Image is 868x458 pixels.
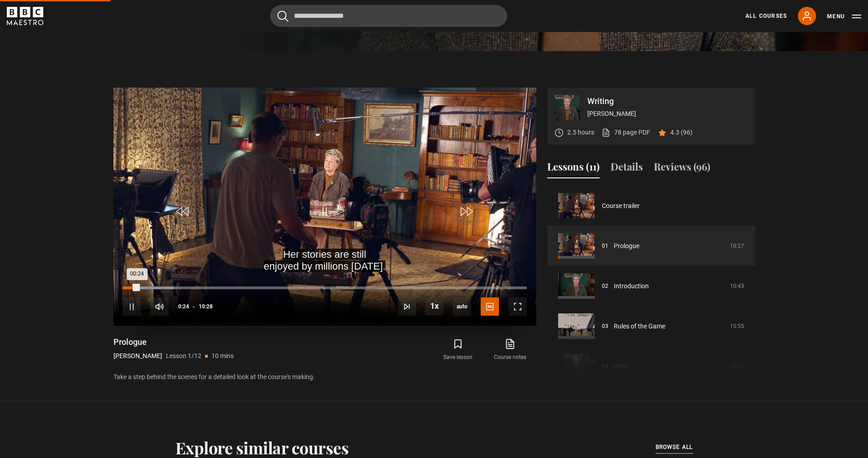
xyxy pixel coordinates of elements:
p: Take a step behind the scenes for a detailed look at the course's making. [113,372,536,382]
button: Lessons (11) [547,159,600,178]
span: 10:28 [199,298,213,315]
div: Progress Bar [123,286,526,289]
video-js: Video Player [113,88,536,326]
a: Course trailer [602,201,640,211]
button: Submit the search query [277,10,288,22]
svg: BBC Maestro [7,7,43,25]
a: Prologue [614,241,639,251]
a: browse all [656,442,693,453]
button: Reviews (96) [654,159,710,178]
p: 4.3 (96) [670,128,693,137]
p: Lesson 1/12 [166,351,201,361]
h1: Prologue [113,337,234,348]
p: [PERSON_NAME] [113,351,162,361]
button: Save lesson [432,337,484,363]
a: Course notes [484,337,536,363]
button: Captions [481,297,499,316]
a: 78 page PDF [601,128,650,137]
p: 10 mins [211,351,234,361]
span: auto [453,297,471,316]
a: Introduction [614,281,649,291]
p: [PERSON_NAME] [587,109,748,119]
button: Pause [123,297,141,316]
button: Playback Rate [425,297,443,315]
span: 0:24 [178,298,189,315]
button: Next Lesson [398,297,416,316]
a: All Courses [745,12,787,20]
a: Rules of the Game [614,322,665,331]
button: Mute [150,297,169,316]
h2: Explore similar courses [175,438,349,457]
button: Details [611,159,643,178]
p: 2.5 hours [567,128,594,137]
div: Current quality: 720p [453,297,471,316]
input: Search [270,5,507,27]
span: browse all [656,442,693,452]
button: Toggle navigation [827,12,861,21]
button: Fullscreen [508,297,527,316]
p: Writing [587,97,748,105]
span: - [193,303,195,310]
